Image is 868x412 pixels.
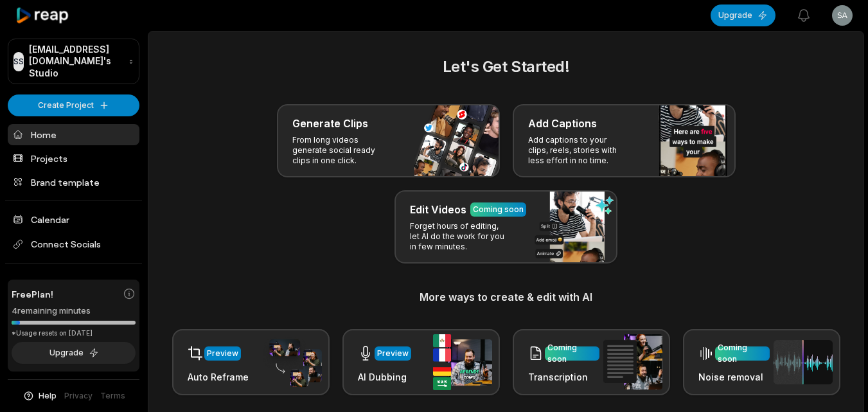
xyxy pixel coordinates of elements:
span: Help [39,390,57,402]
a: Brand template [8,172,139,193]
a: Projects [8,148,139,169]
div: Coming soon [473,204,524,215]
div: Preview [377,348,409,359]
div: 4 remaining minutes [12,305,136,318]
a: Terms [100,390,125,402]
h3: Auto Reframe [188,370,249,384]
p: Forget hours of editing, let AI do the work for you in few minutes. [410,221,509,252]
div: Coming soon [718,342,767,365]
h3: Edit Videos [410,202,466,217]
span: Connect Socials [8,233,139,256]
button: Upgrade [711,4,775,26]
img: noise_removal.png [774,340,833,384]
p: [EMAIL_ADDRESS][DOMAIN_NAME]'s Studio [29,44,123,79]
a: Privacy [64,390,93,402]
img: transcription.png [603,334,662,390]
h3: Noise removal [698,370,770,384]
div: Preview [207,348,238,359]
button: Upgrade [12,342,136,364]
div: Coming soon [547,342,597,365]
div: *Usage resets on [DATE] [12,328,136,338]
img: ai_dubbing.png [433,334,492,390]
p: From long videos generate social ready clips in one click. [292,135,392,166]
button: Create Project [8,94,139,116]
img: auto_reframe.png [263,337,322,388]
h3: Add Captions [528,116,597,131]
h3: Generate Clips [292,116,368,131]
h3: More ways to create & edit with AI [164,289,848,305]
h3: AI Dubbing [358,370,411,384]
span: Free Plan! [12,287,53,301]
button: Help [22,390,57,402]
p: Add captions to your clips, reels, stories with less effort in no time. [528,135,628,166]
h3: Transcription [528,370,599,384]
a: Calendar [8,209,139,230]
h2: Let's Get Started! [164,55,848,78]
a: Home [8,124,139,145]
div: SS [13,52,24,71]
